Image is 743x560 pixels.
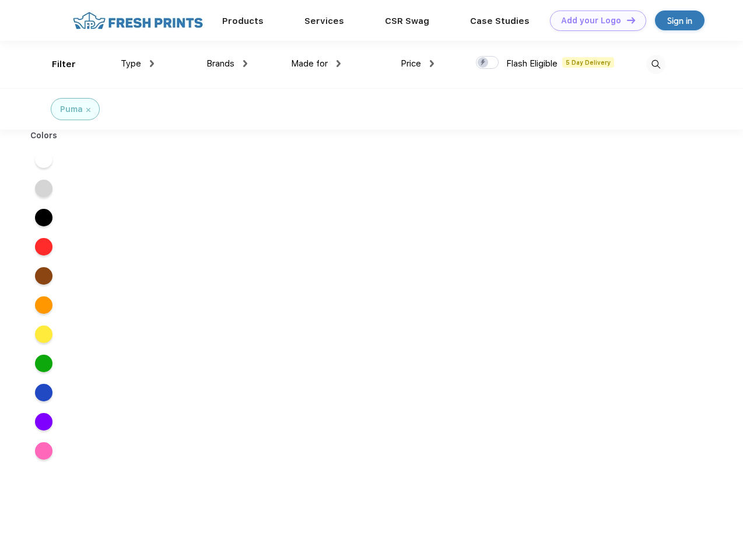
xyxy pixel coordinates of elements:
[430,60,434,67] img: dropdown.png
[222,16,264,26] a: Products
[401,58,421,69] span: Price
[86,108,90,112] img: filter_cancel.svg
[206,58,234,69] span: Brands
[60,103,83,116] div: Puma
[646,55,665,74] img: desktop_search.svg
[150,60,154,67] img: dropdown.png
[561,16,621,26] div: Add your Logo
[243,60,247,67] img: dropdown.png
[337,60,341,67] img: dropdown.png
[291,58,328,69] span: Made for
[506,58,558,69] span: Flash Eligible
[562,57,614,68] span: 5 Day Delivery
[627,17,635,23] img: DT
[69,10,206,31] img: fo%20logo%202.webp
[52,58,76,71] div: Filter
[667,14,692,27] div: Sign in
[304,16,344,26] a: Services
[385,16,429,26] a: CSR Swag
[655,10,705,30] a: Sign in
[22,129,66,142] div: Colors
[121,58,141,69] span: Type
